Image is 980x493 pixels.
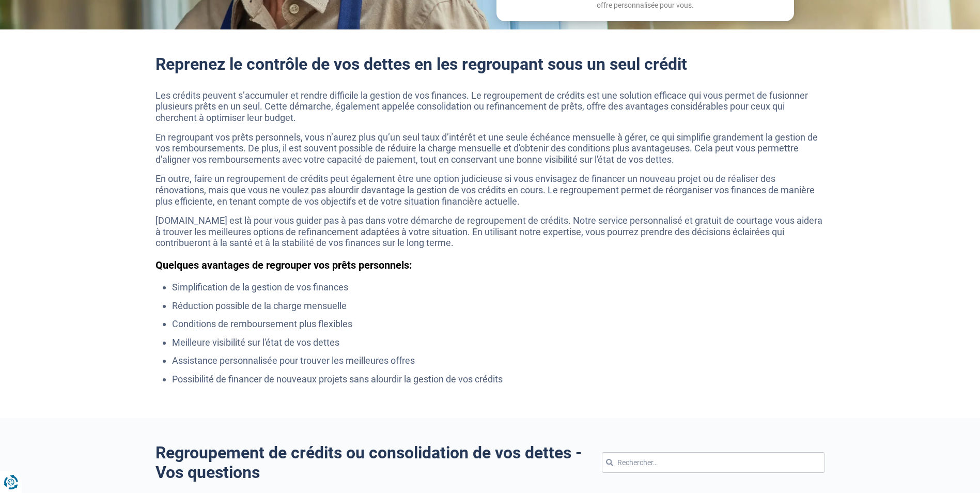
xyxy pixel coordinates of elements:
[172,355,825,366] li: Assistance personnalisée pour trouver les meilleures offres
[155,215,825,249] p: [DOMAIN_NAME] est là pour vous guider pas à pas dans votre démarche de regroupement de crédits. N...
[155,259,825,271] h3: Quelques avantages de regrouper vos prêts personnels:
[155,132,825,165] p: En regroupant vos prêts personnels, vous n’aurez plus qu’un seul taux d’intérêt et une seule éché...
[172,337,825,348] li: Meilleure visibilité sur l'état de vos dettes
[172,300,825,312] li: Réduction possible de la charge mensuelle
[172,282,825,293] li: Simplification de la gestion de vos finances
[602,452,825,473] input: Rechercher…
[155,173,825,207] p: En outre, faire un regroupement de crédits peut également être une option judicieuse si vous envi...
[172,374,825,385] li: Possibilité de financer de nouveaux projets sans alourdir la gestion de vos crédits
[155,90,825,124] p: Les crédits peuvent s’accumuler et rendre difficile la gestion de vos finances. Le regroupement d...
[155,54,825,74] h2: Reprenez le contrôle de vos dettes en les regroupant sous un seul crédit
[155,443,602,483] h2: Regroupement de crédits ou consolidation de vos dettes - Vos questions
[172,318,825,330] li: Conditions de remboursement plus flexibles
